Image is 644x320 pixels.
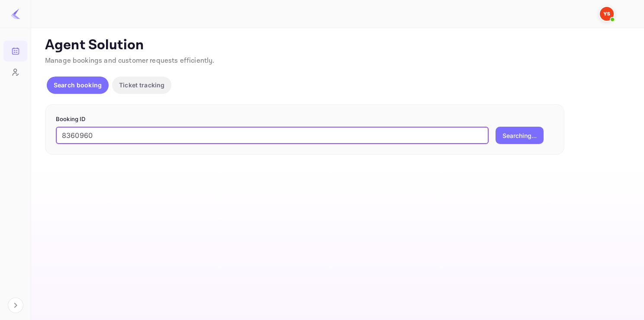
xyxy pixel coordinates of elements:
p: Search booking [54,80,102,90]
button: Searching... [496,127,544,144]
p: Agent Solution [45,37,628,54]
a: Customers [3,62,27,82]
p: Booking ID [56,115,554,124]
img: Yandex Support [600,7,614,21]
p: Ticket tracking [119,80,164,90]
a: Bookings [3,41,27,61]
span: Manage bookings and customer requests efficiently. [45,56,215,65]
button: Expand navigation [8,298,23,313]
img: LiteAPI [10,9,21,19]
input: Enter Booking ID (e.g., 63782194) [56,127,489,144]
